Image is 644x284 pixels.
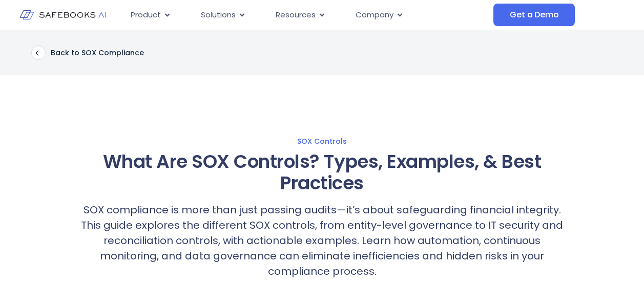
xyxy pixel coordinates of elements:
[31,46,144,60] a: Back to SOX Compliance
[131,9,161,21] span: Product
[122,5,493,25] nav: Menu
[510,10,558,20] span: Get a Demo
[276,9,316,21] span: Resources
[201,9,236,21] span: Solutions
[80,202,564,279] p: SOX compliance is more than just passing audits—it’s about safeguarding financial integrity. This...
[493,4,575,26] a: Get a Demo
[122,5,493,25] div: Menu Toggle
[10,137,634,146] a: SOX Controls
[80,151,564,194] h1: What Are SOX Controls? Types, Examples, & Best Practices
[51,48,144,57] p: Back to SOX Compliance
[356,9,393,21] span: Company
